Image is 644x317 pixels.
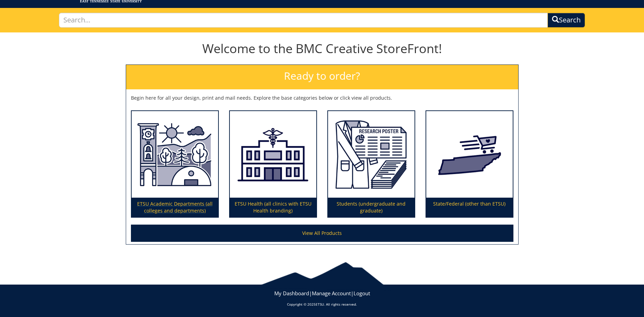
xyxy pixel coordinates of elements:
input: Search... [59,13,548,28]
img: ETSU Academic Departments (all colleges and departments) [132,111,218,198]
a: View All Products [131,225,513,242]
p: State/Federal (other than ETSU) [426,198,513,217]
img: Students (undergraduate and graduate) [328,111,415,198]
h1: Welcome to the BMC Creative StoreFront! [126,42,519,56]
p: Students (undergraduate and graduate) [328,198,415,217]
img: ETSU Health (all clinics with ETSU Health branding) [230,111,316,198]
a: Logout [354,290,370,297]
p: ETSU Academic Departments (all colleges and departments) [132,198,218,217]
p: ETSU Health (all clinics with ETSU Health branding) [230,198,316,217]
a: ETSU [316,302,324,307]
a: ETSU Health (all clinics with ETSU Health branding) [230,111,316,217]
h2: Ready to order? [126,65,518,89]
a: Manage Account [312,290,351,297]
a: My Dashboard [274,290,309,297]
a: Students (undergraduate and graduate) [328,111,415,217]
button: Search [548,13,585,28]
a: State/Federal (other than ETSU) [426,111,513,217]
img: State/Federal (other than ETSU) [426,111,513,198]
a: ETSU Academic Departments (all colleges and departments) [132,111,218,217]
p: Begin here for all your design, print and mail needs. Explore the base categories below or click ... [131,95,513,101]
